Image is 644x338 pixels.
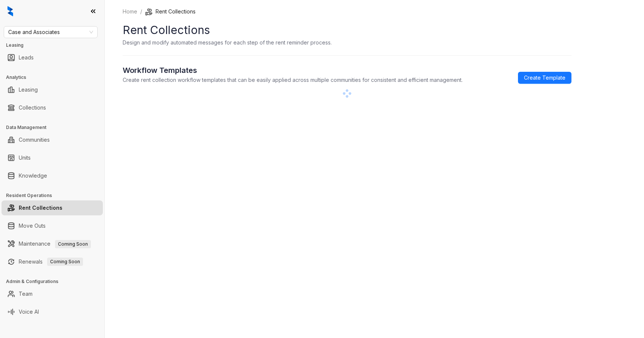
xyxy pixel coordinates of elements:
a: Knowledge [19,168,47,183]
span: Coming Soon [47,258,83,266]
li: / [140,7,142,16]
a: Create Template [518,72,571,84]
h1: Rent Collections [123,22,571,39]
li: Maintenance [1,236,103,251]
li: Communities [1,132,103,147]
a: Communities [19,132,50,147]
li: Rent Collections [1,200,103,215]
a: Rent Collections [19,200,62,215]
li: Leasing [1,82,103,97]
h3: Resident Operations [6,192,104,199]
li: Renewals [1,254,103,269]
span: Create Template [524,74,565,82]
li: Leads [1,50,103,65]
li: Units [1,150,103,165]
a: Collections [19,100,46,115]
p: Design and modify automated messages for each step of the rent reminder process. [123,39,332,46]
a: RenewalsComing Soon [19,254,83,269]
h3: Leasing [6,42,104,49]
li: Collections [1,100,103,115]
p: Create rent collection workflow templates that can be easily applied across multiple communities ... [123,76,463,84]
a: Leasing [19,82,38,97]
li: Team [1,286,103,301]
li: Rent Collections [145,7,196,16]
li: Move Outs [1,218,103,233]
a: Move Outs [19,218,46,233]
h3: Analytics [6,74,104,81]
span: Coming Soon [55,240,91,248]
a: Voice AI [19,304,39,319]
h3: Admin & Configurations [6,278,104,285]
h3: Data Management [6,124,104,131]
img: logo [7,6,13,16]
a: Leads [19,50,34,65]
li: Voice AI [1,304,103,319]
a: Home [121,7,139,16]
h2: Workflow Templates [123,65,463,76]
a: Units [19,150,31,165]
li: Knowledge [1,168,103,183]
a: Team [19,286,33,301]
span: Case and Associates [8,27,93,38]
